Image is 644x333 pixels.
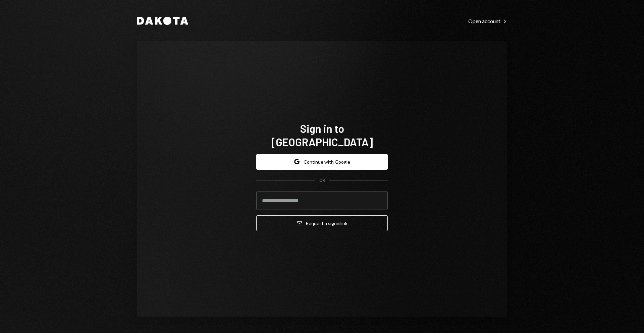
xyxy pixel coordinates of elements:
div: OR [319,178,325,183]
button: Request a signinlink [256,215,388,231]
h1: Sign in to [GEOGRAPHIC_DATA] [256,122,388,149]
button: Continue with Google [256,154,388,170]
div: Open account [468,18,507,24]
a: Open account [468,17,507,24]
